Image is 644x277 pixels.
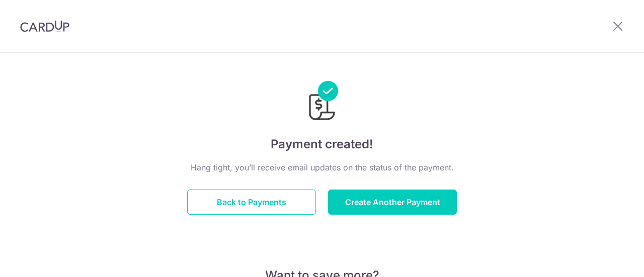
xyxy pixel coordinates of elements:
button: Create Another Payment [328,190,457,215]
img: CardUp [20,20,69,32]
img: Payments [306,81,338,123]
button: Back to Payments [187,190,316,215]
p: Hang tight, you’ll receive email updates on the status of the payment. [187,161,457,173]
h4: Payment created! [187,135,457,153]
